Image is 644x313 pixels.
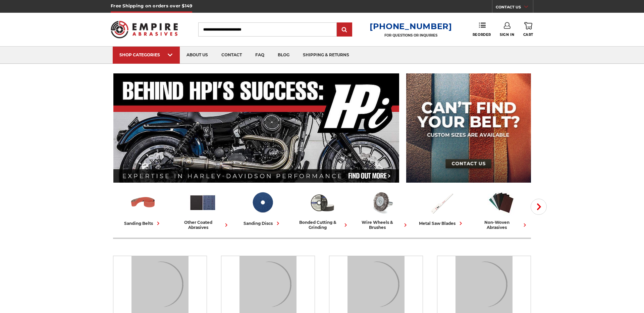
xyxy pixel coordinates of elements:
div: metal saw blades [419,220,464,227]
a: shipping & returns [296,47,356,64]
a: Reorder [473,22,491,37]
a: faq [249,47,271,64]
span: Reorder [473,33,491,37]
img: Other Coated Abrasives [239,256,297,313]
span: Sign In [500,33,514,37]
a: other coated abrasives [175,189,230,230]
a: contact [215,47,249,64]
img: Other Coated Abrasives [189,189,217,216]
a: metal saw blades [414,189,469,227]
img: Metal Saw Blades [428,189,455,216]
div: SHOP CATEGORIES [119,52,173,57]
span: Cart [523,33,533,37]
img: Non-woven Abrasives [487,189,515,216]
div: other coated abrasives [175,220,230,230]
img: Sanding Belts [131,256,189,313]
img: Bonded Cutting & Grinding [455,256,513,313]
a: non-woven abrasives [474,189,528,230]
img: Sanding Discs [249,189,276,216]
img: Banner for an interview featuring Horsepower Inc who makes Harley performance upgrades featured o... [113,73,399,183]
a: sanding discs [235,189,289,227]
div: sanding discs [244,220,281,227]
img: Empire Abrasives [111,16,178,43]
a: Cart [523,22,533,37]
a: [PHONE_NUMBER] [370,21,452,31]
div: wire wheels & brushes [355,220,409,230]
img: Sanding Belts [129,189,157,216]
a: blog [271,47,296,64]
div: sanding belts [124,220,162,227]
a: wire wheels & brushes [355,189,409,230]
div: bonded cutting & grinding [295,220,349,230]
button: Next [531,199,547,215]
div: non-woven abrasives [474,220,528,230]
input: Submit [338,23,351,37]
img: Wire Wheels & Brushes [368,189,396,216]
a: sanding belts [116,189,170,227]
p: FOR QUESTIONS OR INQUIRIES [370,33,452,38]
a: CONTACT US [496,3,533,13]
a: bonded cutting & grinding [295,189,349,230]
img: Sanding Discs [347,256,405,313]
img: Bonded Cutting & Grinding [308,189,336,216]
a: about us [180,47,215,64]
img: promo banner for custom belts. [406,73,531,183]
